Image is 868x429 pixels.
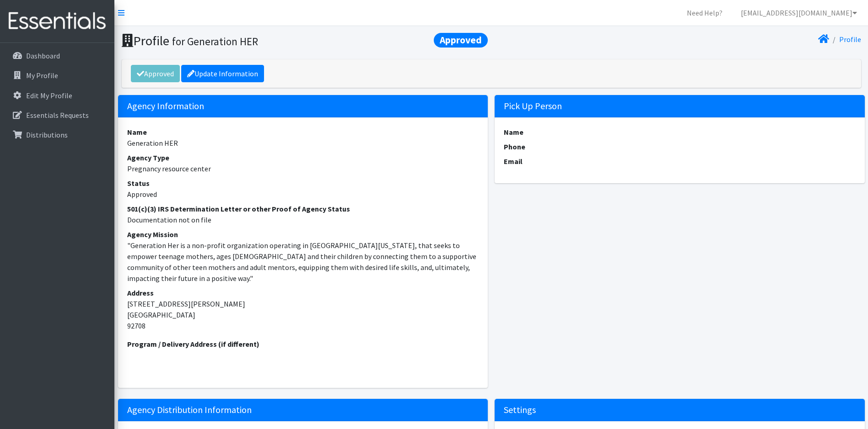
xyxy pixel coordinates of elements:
strong: Program / Delivery Address (if different) [127,339,259,349]
dd: Pregnancy resource center [127,163,479,174]
p: Essentials Requests [26,111,89,120]
span: Approved [434,33,488,48]
a: Distributions [4,126,111,144]
h1: Profile [122,33,488,49]
dd: Generation HER [127,138,479,148]
p: Edit My Profile [26,91,72,100]
p: My Profile [26,71,58,80]
strong: Address [127,288,154,297]
a: Dashboard [4,47,111,65]
a: Essentials Requests [4,106,111,124]
img: HumanEssentials [4,6,111,37]
address: [STREET_ADDRESS][PERSON_NAME] [GEOGRAPHIC_DATA] 92708 [127,287,479,331]
dt: Name [127,127,479,138]
dt: Email [504,156,856,167]
dt: Name [504,127,856,138]
a: [EMAIL_ADDRESS][DOMAIN_NAME] [733,4,864,22]
h5: Agency Information [118,95,488,117]
a: Update Information [181,65,264,82]
a: Profile [839,35,861,44]
small: for Generation HER [172,35,258,48]
dt: Phone [504,141,856,152]
p: Dashboard [26,51,60,60]
dt: Agency Mission [127,229,479,240]
a: Need Help? [679,4,730,22]
h5: Settings [495,399,865,421]
h5: Pick Up Person [495,95,865,117]
dt: 501(c)(3) IRS Determination Letter or other Proof of Agency Status [127,203,479,214]
p: Distributions [26,130,68,139]
dd: Approved [127,189,479,200]
a: Edit My Profile [4,86,111,105]
dt: Agency Type [127,152,479,163]
dd: "Generation Her is a non-profit organization operating in [GEOGRAPHIC_DATA][US_STATE], that seeks... [127,240,479,284]
dt: Status [127,178,479,189]
a: My Profile [4,66,111,85]
h5: Agency Distribution Information [118,399,488,421]
dd: Documentation not on file [127,214,479,225]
